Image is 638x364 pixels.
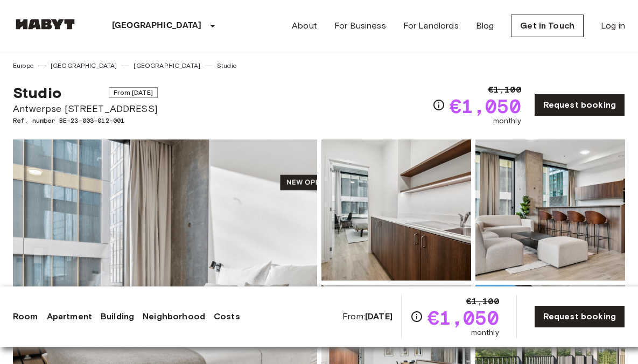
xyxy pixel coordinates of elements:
[450,96,521,116] span: €1,050
[13,19,78,30] img: Habyt
[134,61,200,71] a: [GEOGRAPHIC_DATA]
[13,116,158,125] span: Ref. number BE-23-003-012-001
[112,19,202,32] p: [GEOGRAPHIC_DATA]
[217,61,236,71] a: Studio
[471,327,499,338] span: monthly
[214,310,240,323] a: Costs
[534,94,625,116] a: Request booking
[493,116,521,127] span: monthly
[427,308,499,327] span: €1,050
[476,19,494,32] a: Blog
[47,310,92,323] a: Apartment
[13,310,38,323] a: Room
[51,61,117,71] a: [GEOGRAPHIC_DATA]
[101,310,134,323] a: Building
[321,139,471,281] img: Picture of unit BE-23-003-012-001
[466,295,499,308] span: €1,100
[292,19,317,32] a: About
[13,61,34,71] a: Europe
[143,310,205,323] a: Neighborhood
[410,310,423,323] svg: Check cost overview for full price breakdown. Please note that discounts apply to new joiners onl...
[432,99,445,111] svg: Check cost overview for full price breakdown. Please note that discounts apply to new joiners onl...
[365,311,392,321] b: [DATE]
[334,19,386,32] a: For Business
[475,139,625,281] img: Picture of unit BE-23-003-012-001
[403,19,459,32] a: For Landlords
[601,19,625,32] a: Log in
[511,15,584,37] a: Get in Touch
[109,87,158,98] span: From [DATE]
[13,83,61,102] span: Studio
[342,311,392,323] span: From:
[13,102,158,116] span: Antwerpse [STREET_ADDRESS]
[534,305,625,328] a: Request booking
[488,83,521,96] span: €1,100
